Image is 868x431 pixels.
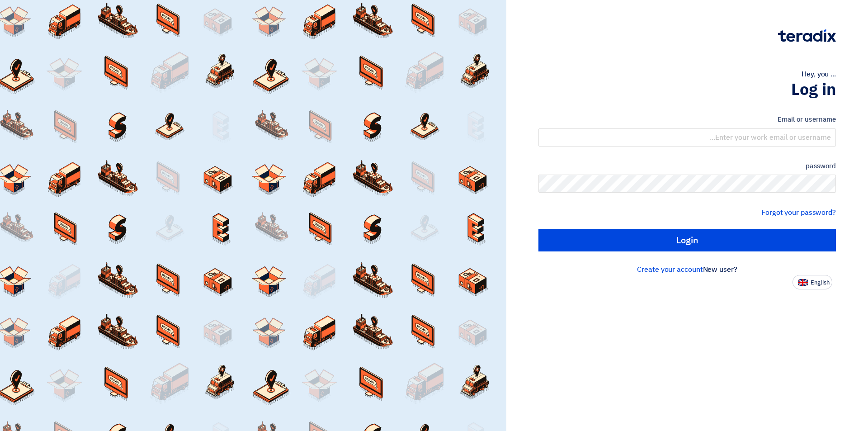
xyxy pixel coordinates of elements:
[538,128,836,147] input: Enter your work email or username...
[802,69,836,80] font: Hey, you ...
[793,275,832,289] button: English
[703,264,737,275] font: New user?
[778,29,836,42] img: Teradix logo
[811,278,830,287] font: English
[798,279,808,286] img: en-US.png
[778,114,836,124] font: Email or username
[637,264,703,275] a: Create your account
[791,77,836,102] font: Log in
[761,207,836,218] a: Forgot your password?
[538,229,836,251] input: Login
[806,161,836,171] font: password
